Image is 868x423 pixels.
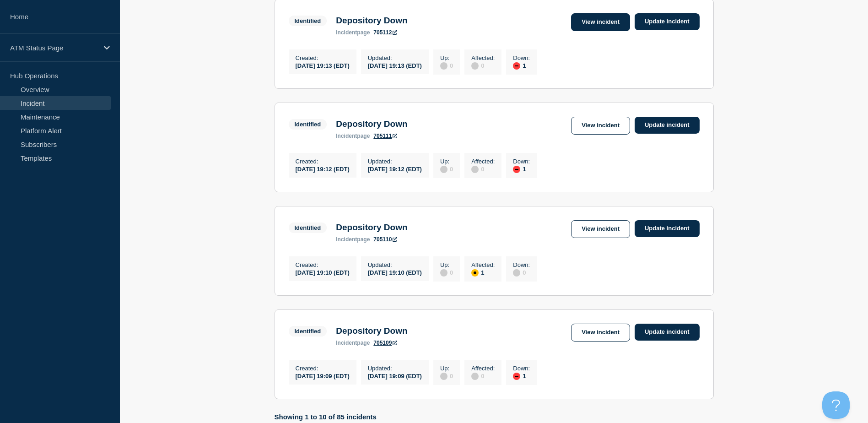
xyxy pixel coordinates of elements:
[513,268,530,277] div: 0
[513,165,530,173] div: 1
[571,324,630,342] a: View incident
[336,133,370,139] p: page
[513,372,530,380] div: 1
[336,340,357,346] span: incident
[368,158,422,165] p: Updated :
[296,372,350,380] div: [DATE] 19:09 (EDT)
[368,61,422,69] div: [DATE] 19:13 (EDT)
[571,117,630,135] a: View incident
[373,236,397,243] a: 705110
[471,269,479,277] div: affected
[471,166,479,173] div: disabled
[635,220,700,237] a: Update incident
[471,268,495,277] div: 1
[440,61,453,70] div: 0
[296,261,350,268] p: Created :
[635,13,700,30] a: Update incident
[440,158,453,165] p: Up :
[336,340,370,346] p: page
[513,61,530,70] div: 1
[471,54,495,61] p: Affected :
[513,158,530,165] p: Down :
[368,261,422,268] p: Updated :
[571,220,630,238] a: View incident
[471,365,495,372] p: Affected :
[471,373,479,380] div: disabled
[289,119,327,130] span: Identified
[513,54,530,61] p: Down :
[336,119,407,129] h3: Depository Down
[289,222,327,233] span: Identified
[440,269,447,277] div: disabled
[368,165,422,173] div: [DATE] 19:12 (EDT)
[440,373,447,380] div: disabled
[440,165,453,173] div: 0
[513,269,520,277] div: disabled
[440,268,453,277] div: 0
[373,340,397,346] a: 705109
[289,16,327,26] span: Identified
[471,158,495,165] p: Affected :
[471,61,495,70] div: 0
[10,44,98,52] p: ATM Status Page
[336,236,370,243] p: page
[336,326,407,336] h3: Depository Down
[471,261,495,268] p: Affected :
[440,166,447,173] div: disabled
[296,61,350,69] div: [DATE] 19:13 (EDT)
[296,268,350,276] div: [DATE] 19:10 (EDT)
[336,29,370,36] p: page
[296,158,350,165] p: Created :
[440,261,453,268] p: Up :
[373,29,397,36] a: 705112
[513,373,520,380] div: down
[336,133,357,139] span: incident
[513,365,530,372] p: Down :
[289,326,327,336] span: Identified
[635,324,700,341] a: Update incident
[275,413,585,421] p: Showing 1 to 10 of 85 incidents
[336,29,357,36] span: incident
[368,372,422,380] div: [DATE] 19:09 (EDT)
[440,372,453,380] div: 0
[336,222,407,233] h3: Depository Down
[373,133,397,139] a: 705111
[513,62,520,70] div: down
[296,365,350,372] p: Created :
[513,166,520,173] div: down
[471,165,495,173] div: 0
[336,16,407,26] h3: Depository Down
[635,117,700,134] a: Update incident
[440,54,453,61] p: Up :
[336,236,357,243] span: incident
[296,165,350,173] div: [DATE] 19:12 (EDT)
[368,365,422,372] p: Updated :
[368,54,422,61] p: Updated :
[822,391,850,419] iframe: Help Scout Beacon - Open
[368,268,422,276] div: [DATE] 19:10 (EDT)
[571,13,630,31] a: View incident
[471,62,479,70] div: disabled
[471,372,495,380] div: 0
[296,54,350,61] p: Created :
[513,261,530,268] p: Down :
[440,62,447,70] div: disabled
[440,365,453,372] p: Up :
